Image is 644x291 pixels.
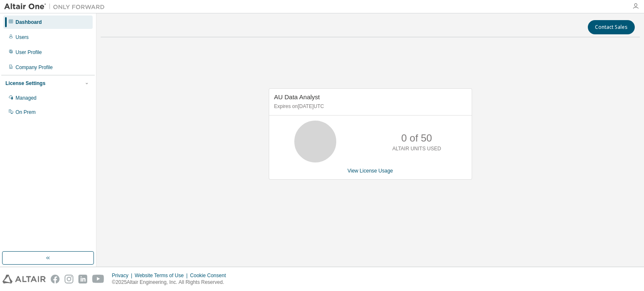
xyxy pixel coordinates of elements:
[588,20,635,34] button: Contact Sales
[16,49,42,56] div: User Profile
[190,272,231,279] div: Cookie Consent
[3,275,46,283] img: altair_logo.svg
[16,109,36,116] div: On Prem
[112,279,231,286] p: © 2025 Altair Engineering, Inc. All Rights Reserved.
[92,275,104,283] img: youtube.svg
[51,275,60,283] img: facebook.svg
[112,272,135,279] div: Privacy
[392,145,441,152] p: ALTAIR UNITS USED
[16,19,42,26] div: Dashboard
[5,80,45,87] div: License Settings
[274,93,320,100] span: AU Data Analyst
[135,272,190,279] div: Website Terms of Use
[401,131,432,145] p: 0 of 50
[4,3,109,11] img: Altair One
[78,275,87,283] img: linkedin.svg
[274,103,465,110] p: Expires on [DATE] UTC
[16,34,29,41] div: Users
[65,275,73,283] img: instagram.svg
[16,64,53,71] div: Company Profile
[348,168,393,174] a: View License Usage
[16,95,36,101] div: Managed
